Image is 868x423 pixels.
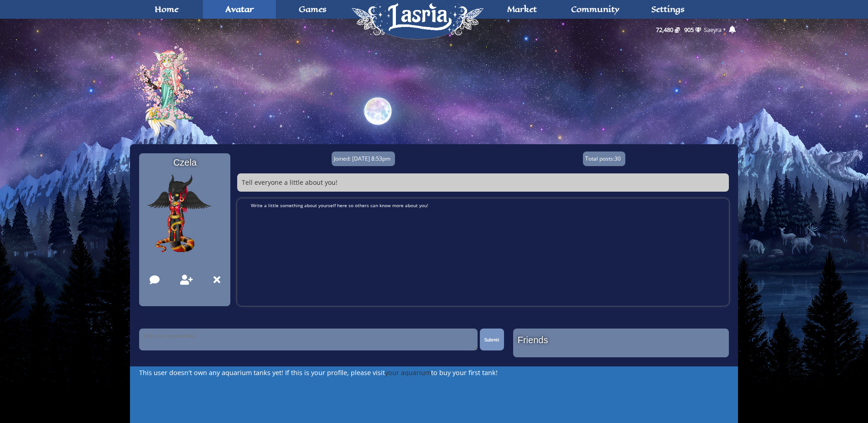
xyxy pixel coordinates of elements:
[480,329,504,350] input: Submit
[173,157,197,167] span: Czela
[180,275,193,285] svg: add friend
[583,151,625,166] dd: Total posts:
[656,26,673,34] span: 72,480
[684,26,694,34] span: 905
[213,275,220,285] svg: ignore
[681,23,704,36] a: 905
[213,278,220,285] a: ignore
[251,203,724,208] div: Write a little something about yourself here so others can know more about you!
[130,32,224,137] img: Avatar
[225,5,254,13] span: Avatar
[571,5,619,13] span: Community
[651,5,685,13] span: Settings
[704,26,722,34] a: Saeyra
[299,5,327,13] span: Games
[237,173,728,192] div: Tell everyone a little about you!
[130,32,738,137] a: Avatar
[653,23,680,36] a: 72,480
[130,366,738,380] p: This user doesn't own any aquarium tanks yet! If this is your profile, please visit to buy your f...
[155,5,178,13] span: Home
[614,155,621,162] a: 30
[139,167,230,268] img: 369-1753188768.png
[332,151,395,166] dd: Joined: [DATE] 8:53pm
[349,39,486,81] a: Home
[507,5,537,13] span: Market
[518,335,724,345] h2: Friends
[385,368,431,377] a: your aquarium
[180,278,193,285] a: add friend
